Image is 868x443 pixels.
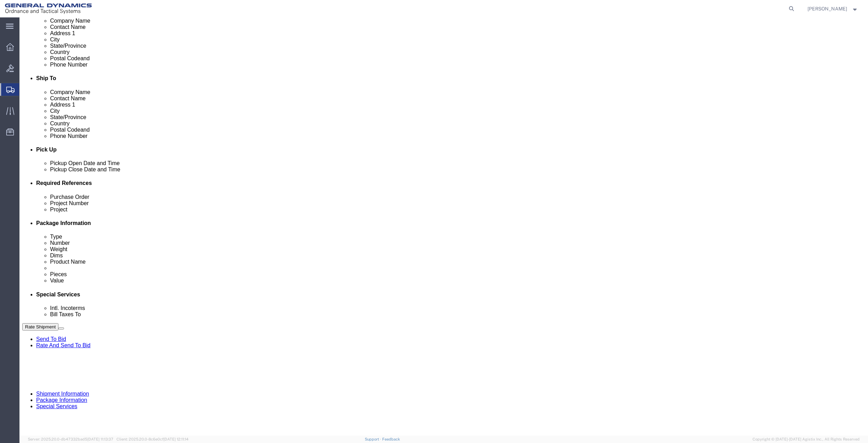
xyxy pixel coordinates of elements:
span: Client: 2025.20.0-8c6e0cf [116,437,188,441]
a: Feedback [382,437,400,441]
img: logo [5,3,92,14]
span: Server: 2025.20.0-db47332bad5 [28,437,113,441]
a: Support [365,437,382,441]
button: [PERSON_NAME] [807,5,859,13]
span: Nicholas Bohmer [807,5,847,13]
span: [DATE] 12:11:14 [163,437,188,441]
span: Copyright © [DATE]-[DATE] Agistix Inc., All Rights Reserved [753,436,860,442]
span: [DATE] 11:13:37 [87,437,113,441]
iframe: FS Legacy Container [19,17,868,436]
